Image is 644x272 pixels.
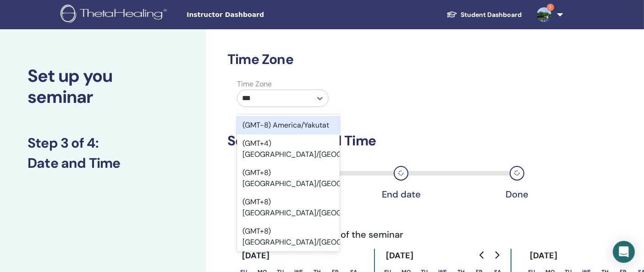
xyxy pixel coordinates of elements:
[237,134,340,164] div: (GMT+4) [GEOGRAPHIC_DATA]/[GEOGRAPHIC_DATA]
[235,249,277,263] div: [DATE]
[237,193,340,222] div: (GMT+8) [GEOGRAPHIC_DATA]/[GEOGRAPHIC_DATA]
[490,246,504,264] button: Go to next month
[28,135,179,151] h3: Step 3 of 4 :
[28,155,179,171] h3: Date and Time
[378,189,424,200] div: End date
[227,133,555,149] h3: Seminar Date and Time
[537,7,551,22] img: default.jpg
[494,189,540,200] div: Done
[613,241,635,263] div: Open Intercom Messenger
[446,11,457,18] img: graduation-cap-white.svg
[475,246,490,264] button: Go to previous month
[61,5,170,25] img: logo.png
[28,66,179,107] h2: Set up you seminar
[237,164,340,193] div: (GMT+8) [GEOGRAPHIC_DATA]/[GEOGRAPHIC_DATA]
[547,4,554,11] span: 3
[231,79,334,90] label: Time Zone
[237,222,340,251] div: (GMT+8) [GEOGRAPHIC_DATA]/[GEOGRAPHIC_DATA]
[523,249,565,263] div: [DATE]
[237,116,340,134] div: (GMT-8) America/Yakutat
[439,6,529,23] a: Student Dashboard
[187,10,324,20] span: Instructor Dashboard
[227,51,555,68] h3: Time Zone
[379,249,421,263] div: [DATE]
